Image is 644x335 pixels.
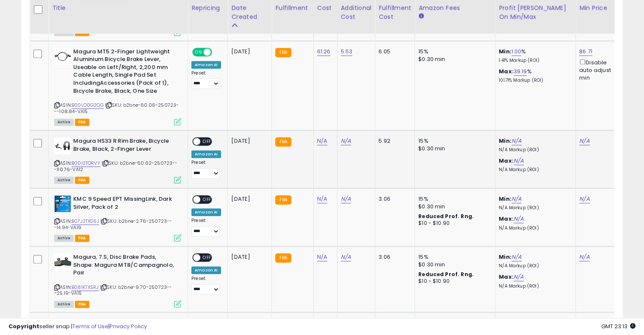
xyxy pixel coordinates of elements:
[418,137,489,145] div: 15%
[499,167,569,173] p: N/A Markup (ROI)
[418,48,489,55] div: 15%
[231,3,268,21] div: Date Created
[379,195,408,203] div: 3.06
[341,47,353,56] a: 5.53
[275,195,291,205] small: FBA
[75,177,89,184] span: FBA
[54,48,71,65] img: 41Gj3SztPZL._SL40_.jpg
[499,68,569,83] div: %
[191,276,221,295] div: Preset:
[418,253,489,261] div: 15%
[193,48,204,55] span: ON
[191,150,221,158] div: Amazon AI
[499,225,569,231] p: N/A Markup (ROI)
[54,218,172,230] span: | SKU: b2bne-2.76-250723---14.94-VA19
[72,218,99,225] a: B07J2TXG5J
[601,322,636,330] span: 2025-08-11 23:13 GMT
[73,48,176,97] b: Magura MT5 2-Finger Lightweight Aluminium Bicycle Brake Lever, Useable on Left/Right, 2,200 mm Ca...
[54,48,181,125] div: ASIN:
[511,47,522,56] a: 1.00
[418,261,489,269] div: $0.30 min
[191,208,221,216] div: Amazon AI
[54,137,71,154] img: 31kd89cf0bL._SL40_.jpg
[579,3,623,12] div: Min Price
[499,157,514,165] b: Max:
[54,253,71,270] img: 41-FUq0xbHL._SL40_.jpg
[499,195,511,203] b: Min:
[75,119,89,126] span: FBA
[499,137,511,145] b: Min:
[499,205,569,211] p: N/A Markup (ROI)
[317,195,327,203] a: N/A
[499,273,514,281] b: Max:
[275,253,291,263] small: FBA
[54,253,181,307] div: ASIN:
[54,301,74,308] span: All listings currently available for purchase on Amazon
[579,253,589,261] a: N/A
[418,278,489,285] div: $10 - $10.90
[191,61,221,69] div: Amazon AI
[514,215,524,223] a: N/A
[341,253,351,261] a: N/A
[275,3,310,12] div: Fulfillment
[54,160,178,172] span: | SKU: b2bne-60.62-250723---110.76-VA12
[72,160,100,167] a: B00I2TORVY
[499,263,569,269] p: N/A Markup (ROI)
[418,55,489,63] div: $0.30 min
[418,220,489,227] div: $10 - $10.90
[8,322,39,330] strong: Copyright
[514,67,527,76] a: 39.19
[499,283,569,289] p: N/A Markup (ROI)
[499,67,514,75] b: Max:
[499,253,511,261] b: Min:
[54,102,179,114] span: | SKU: b2bne-60.06-250723---108.84-VA15
[499,78,569,83] p: 101.71% Markup (ROI)
[418,203,489,210] div: $0.30 min
[418,213,474,220] b: Reduced Prof. Rng.
[54,195,181,241] div: ASIN:
[499,3,572,21] div: Profit [PERSON_NAME] on Min/Max
[379,3,411,21] div: Fulfillment Cost
[341,195,351,203] a: N/A
[418,271,474,278] b: Reduced Prof. Rng.
[54,137,181,183] div: ASIN:
[191,70,221,89] div: Preset:
[317,253,327,261] a: N/A
[499,48,569,64] div: %
[110,322,147,330] a: Privacy Policy
[73,253,176,279] b: Magura, 7.S, Disc Brake Pads, Shape: Magura MT8/Campagnolo, Pair
[317,137,327,145] a: N/A
[511,195,522,203] a: N/A
[54,235,74,242] span: All listings currently available for purchase on Amazon
[73,195,176,213] b: KMC 9 Speed EPT MissingLink, Dark Silver, Pack of 2
[191,160,221,179] div: Preset:
[8,323,147,331] div: seller snap | |
[418,3,492,12] div: Amazon Fees
[514,273,524,281] a: N/A
[341,137,351,145] a: N/A
[511,253,522,261] a: N/A
[579,58,620,82] div: Disable auto adjust min
[579,47,592,56] a: 86.71
[52,3,184,12] div: Title
[317,47,331,56] a: 61.26
[275,137,291,147] small: FBA
[211,48,224,55] span: OFF
[231,137,265,145] div: [DATE]
[511,137,522,145] a: N/A
[191,3,224,12] div: Repricing
[75,301,89,308] span: FBA
[579,137,589,145] a: N/A
[231,195,265,203] div: [DATE]
[231,253,265,261] div: [DATE]
[499,47,511,55] b: Min:
[499,147,569,153] p: N/A Markup (ROI)
[54,195,71,212] img: 51cMbnSPtGL._SL40_.jpg
[72,322,108,330] a: Terms of Use
[418,195,489,203] div: 15%
[379,137,408,145] div: 5.92
[379,253,408,261] div: 3.06
[75,235,89,242] span: FBA
[191,218,221,237] div: Preset:
[418,145,489,152] div: $0.30 min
